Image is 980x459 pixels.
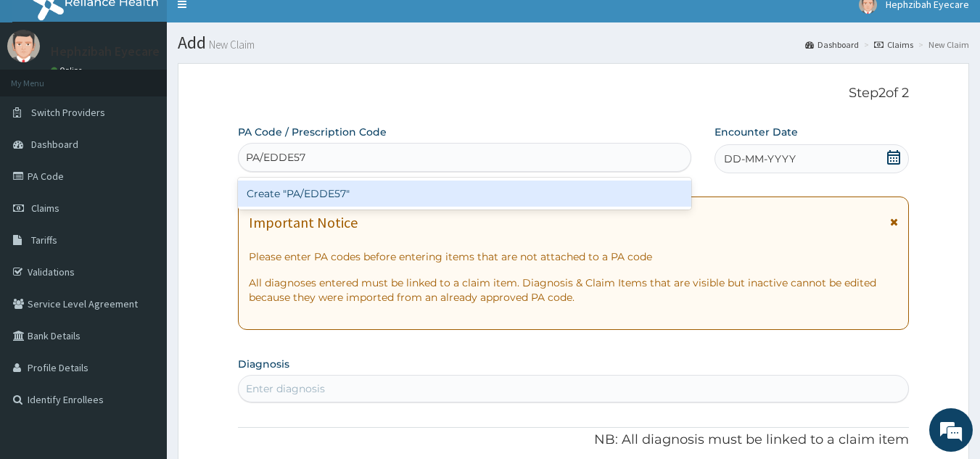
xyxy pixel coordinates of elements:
[51,45,160,58] p: Hephzibah Eyecare
[238,357,289,371] label: Diagnosis
[206,39,255,50] small: New Claim
[7,30,40,62] img: User Image
[238,7,273,42] div: Minimize live chat window
[238,125,387,139] label: PA Code / Prescription Code
[915,38,969,51] li: New Claim
[84,137,200,284] span: We're online!
[51,65,86,75] a: Online
[246,381,325,396] div: Enter diagnosis
[249,215,358,231] h1: Important Notice
[27,73,59,109] img: d_794563401_company_1708531726252_794563401
[805,38,859,51] a: Dashboard
[249,249,899,264] p: Please enter PA codes before entering items that are not attached to a PA code
[31,233,57,247] span: Tariffs
[31,138,78,151] span: Dashboard
[238,86,910,102] p: Step 2 of 2
[7,305,276,356] textarea: Type your message and hit 'Enter'
[75,81,244,100] div: Chat with us now
[238,181,692,207] div: Create "PA/EDDE57"
[238,431,910,450] p: NB: All diagnosis must be linked to a claim item
[249,276,899,305] p: All diagnoses entered must be linked to a claim item. Diagnosis & Claim Items that are visible bu...
[724,152,796,166] span: DD-MM-YYYY
[715,125,798,139] label: Encounter Date
[874,38,913,51] a: Claims
[31,202,59,215] span: Claims
[31,106,105,119] span: Switch Providers
[178,33,969,52] h1: Add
